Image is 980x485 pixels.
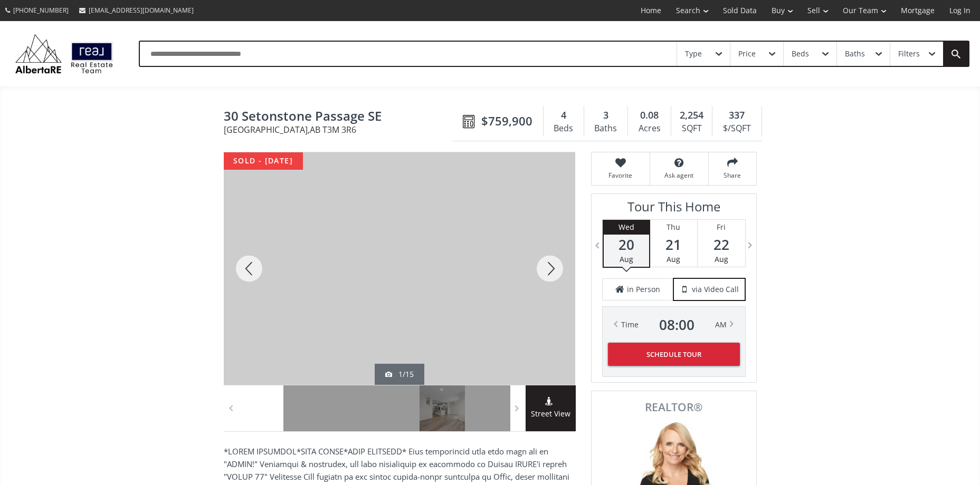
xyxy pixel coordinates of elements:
[718,121,756,137] div: $/SQFT
[549,109,578,122] div: 4
[633,109,665,122] div: 0.08
[667,254,680,264] span: Aug
[620,254,633,264] span: Aug
[845,50,865,57] div: Baths
[11,32,118,76] img: Logo
[549,121,578,137] div: Beds
[604,220,649,235] div: Wed
[224,152,303,170] div: sold - [DATE]
[680,109,703,122] span: 2,254
[627,284,660,295] span: in Person
[698,220,745,235] div: Fri
[224,152,575,385] div: 30 Setonstone Passage SE Calgary, AB T3M 3R6 - Photo 1 of 15
[224,109,458,125] span: 30 Setonstone Passage SE
[604,237,649,252] span: 20
[589,109,622,122] div: 3
[608,343,740,366] button: Schedule Tour
[597,171,644,180] span: Favorite
[698,237,745,252] span: 22
[602,199,746,219] h3: Tour This Home
[650,237,697,252] span: 21
[655,171,703,180] span: Ask agent
[13,6,69,15] span: [PHONE_NUMBER]
[685,50,702,57] div: Type
[677,121,707,137] div: SQFT
[718,109,756,122] div: 337
[481,113,532,129] span: $759,900
[633,121,665,137] div: Acres
[385,369,414,380] div: 1/15
[715,254,728,264] span: Aug
[650,220,697,235] div: Thu
[738,50,756,57] div: Price
[659,317,694,332] span: 08 : 00
[714,171,751,180] span: Share
[603,402,745,413] span: REALTOR®
[74,1,199,20] a: [EMAIL_ADDRESS][DOMAIN_NAME]
[792,50,809,57] div: Beds
[89,6,194,15] span: [EMAIL_ADDRESS][DOMAIN_NAME]
[692,284,739,295] span: via Video Call
[898,50,920,57] div: Filters
[589,121,622,137] div: Baths
[526,408,576,420] span: Street View
[224,125,458,134] span: [GEOGRAPHIC_DATA] , AB T3M 3R6
[621,317,727,332] div: Time AM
